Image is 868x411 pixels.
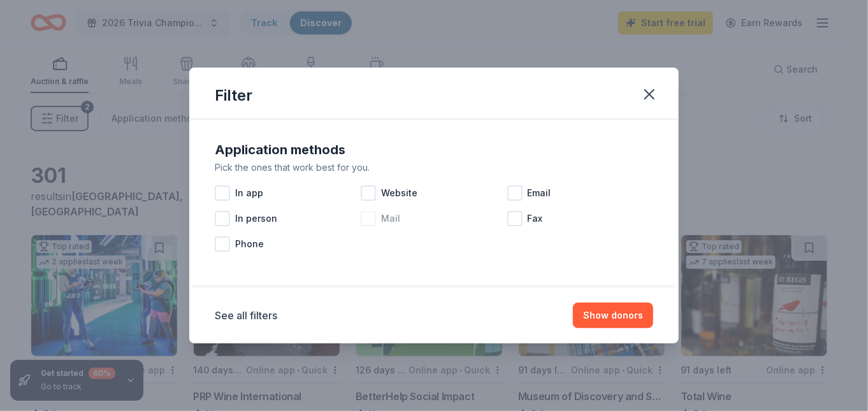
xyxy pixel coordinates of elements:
span: Mail [381,211,400,226]
span: Phone [235,236,264,252]
div: Pick the ones that work best for you. [215,160,653,175]
div: Filter [215,85,252,106]
button: Show donors [573,303,653,328]
span: In person [235,211,277,226]
button: See all filters [215,308,277,323]
span: Website [381,185,417,201]
div: Application methods [215,140,653,160]
span: Fax [528,211,543,226]
span: Email [528,185,551,201]
span: In app [235,185,263,201]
